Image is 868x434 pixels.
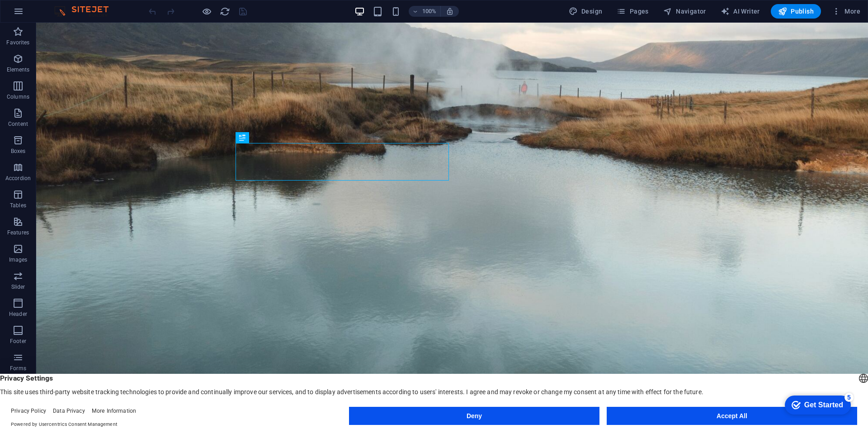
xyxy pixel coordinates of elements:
[7,66,30,73] p: Elements
[7,229,29,236] p: Features
[27,10,66,18] div: Get Started
[9,310,27,318] p: Header
[832,7,860,16] span: More
[613,4,652,19] button: Pages
[7,93,29,100] p: Columns
[220,6,230,17] i: Reload page
[409,6,441,17] button: 100%
[565,4,606,19] button: Design
[201,6,212,17] button: Click here to leave preview mode and continue editing
[717,4,764,19] button: AI Writer
[11,148,26,155] p: Boxes
[721,7,760,16] span: AI Writer
[828,4,864,19] button: More
[10,365,26,372] p: Forms
[5,175,31,182] p: Accordion
[11,283,25,291] p: Slider
[7,5,73,24] div: Get Started 5 items remaining, 0% complete
[663,7,706,16] span: Navigator
[446,7,454,15] i: On resize automatically adjust zoom level to fit chosen device.
[771,4,821,19] button: Publish
[9,256,28,263] p: Images
[10,202,26,209] p: Tables
[422,6,437,17] h6: 100%
[617,7,648,16] span: Pages
[67,2,76,11] div: 5
[565,4,606,19] div: Design (Ctrl+Alt+Y)
[52,6,120,17] img: Editor Logo
[8,120,28,128] p: Content
[6,39,29,46] p: Favorites
[660,4,710,19] button: Navigator
[778,7,814,16] span: Publish
[219,6,230,17] button: reload
[569,7,603,16] span: Design
[10,338,26,345] p: Footer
